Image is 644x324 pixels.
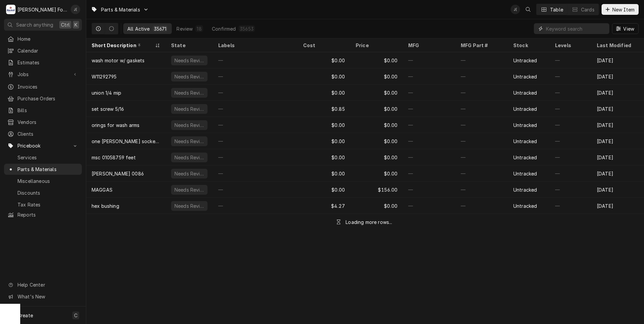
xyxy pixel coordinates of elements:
[350,133,403,149] div: $0.00
[18,189,78,196] span: Discounts
[455,165,508,182] div: —
[591,182,644,198] div: [DATE]
[92,202,119,209] div: hex bushing
[74,21,77,28] span: K
[92,186,112,193] div: MAGGAS
[455,117,508,133] div: —
[213,149,298,165] div: —
[350,182,403,198] div: $156.00
[4,291,82,302] a: Go to What's New
[18,59,78,66] span: Estimates
[513,105,537,112] div: Untracked
[213,52,298,68] div: —
[92,122,139,129] div: orings for wash arms
[4,57,82,68] a: Estimates
[213,198,298,214] div: —
[18,281,78,288] span: Help Center
[71,5,80,14] div: Jeff Debigare (109)'s Avatar
[171,42,206,49] div: State
[127,25,150,32] div: All Active
[403,52,455,68] div: —
[4,69,82,80] a: Go to Jobs
[455,182,508,198] div: —
[455,52,508,68] div: —
[92,57,144,64] div: wash motor w/ gaskets
[597,42,637,49] div: Last Modified
[298,133,350,149] div: $0.00
[218,42,292,49] div: Labels
[213,182,298,198] div: —
[18,130,78,137] span: Clients
[298,101,350,117] div: $0.85
[513,202,537,209] div: Untracked
[4,164,82,175] a: Parts & Materials
[591,133,644,149] div: [DATE]
[92,42,154,49] div: Short Description
[455,149,508,165] div: —
[455,133,508,149] div: —
[71,5,80,14] div: J(
[16,21,53,28] span: Search anything
[513,89,537,96] div: Untracked
[591,117,644,133] div: [DATE]
[350,198,403,214] div: $0.00
[6,5,15,14] div: M
[4,45,82,56] a: Calendar
[550,52,591,68] div: —
[346,219,392,226] div: Loading more rows...
[298,198,350,214] div: $4.27
[550,198,591,214] div: —
[298,52,350,68] div: $0.00
[591,149,644,165] div: [DATE]
[591,101,644,117] div: [DATE]
[612,23,639,34] button: View
[511,5,520,14] div: J(
[550,6,563,13] div: Table
[4,279,82,290] a: Go to Help Center
[550,133,591,149] div: —
[350,85,403,101] div: $0.00
[92,138,160,145] div: one [PERSON_NAME] socket assembly with bulb
[4,187,82,198] a: Discounts
[18,119,78,126] span: Vendors
[298,117,350,133] div: $0.00
[298,182,350,198] div: $0.00
[92,89,121,96] div: union 1/4 mip
[591,198,644,214] div: [DATE]
[591,52,644,68] div: [DATE]
[591,85,644,101] div: [DATE]
[176,25,193,32] div: Review
[513,122,537,129] div: Untracked
[513,138,537,145] div: Untracked
[4,209,82,220] a: Reports
[403,101,455,117] div: —
[403,85,455,101] div: —
[403,182,455,198] div: —
[4,175,82,187] a: Miscellaneous
[455,198,508,214] div: —
[350,165,403,182] div: $0.00
[18,71,68,78] span: Jobs
[174,105,205,112] div: Needs Review
[18,313,33,318] span: Create
[550,165,591,182] div: —
[174,202,205,209] div: Needs Review
[92,105,124,112] div: set screw 5/16
[213,165,298,182] div: —
[92,170,144,177] div: [PERSON_NAME] 0086
[303,42,344,49] div: Cost
[350,68,403,85] div: $0.00
[550,68,591,85] div: —
[550,85,591,101] div: —
[550,101,591,117] div: —
[92,73,117,80] div: W11292795
[403,198,455,214] div: —
[513,57,537,64] div: Untracked
[18,107,78,114] span: Bills
[350,52,403,68] div: $0.00
[350,117,403,133] div: $0.00
[513,186,537,193] div: Untracked
[591,68,644,85] div: [DATE]
[611,6,636,13] span: New Item
[513,73,537,80] div: Untracked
